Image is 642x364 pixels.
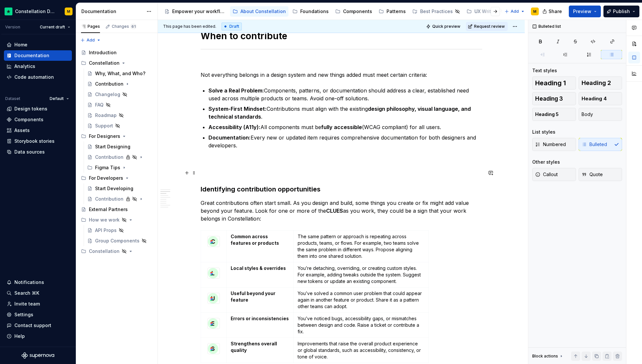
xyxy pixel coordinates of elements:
[326,207,343,214] strong: CLUES
[4,288,72,298] button: Search ⌘K
[208,318,218,329] img: a07e9f76-5037-4261-91a2-484c00f3226c.png
[613,8,630,15] span: Publish
[208,124,260,130] strong: Accessibility (A11y):
[85,79,155,89] a: Contribution
[130,24,137,29] span: 61
[163,24,216,29] span: This page has been edited.
[14,127,30,134] div: Assets
[573,8,591,15] span: Preview
[208,134,482,149] p: Every new or updated item requires comprehensive documentation for both designers and developers.
[376,6,408,17] a: Patterns
[89,60,120,66] div: Constellation
[410,6,463,17] a: Best Practices
[222,23,242,30] div: Draft
[321,124,362,130] strong: fully accessible
[78,36,103,45] button: Add
[532,67,557,74] div: Text styles
[81,24,100,29] div: Pages
[162,5,501,18] div: Page tree
[240,8,286,15] div: About Constellation
[464,6,508,17] a: UX Writing
[532,76,576,90] button: Heading 1
[4,331,72,341] button: Help
[208,87,264,94] strong: Solve a Real Problem:
[533,9,536,14] div: M
[14,333,25,339] div: Help
[201,199,482,223] p: Great contributions often start small. As you design and build, some things you create or fix mig...
[474,8,498,15] div: UX Writing
[95,70,145,77] div: Why, What, and Who?
[582,95,607,102] span: Heading 4
[208,87,482,102] p: Components, patterns, or documentation should address a clear, established need used across multi...
[535,171,558,178] span: Callout
[47,94,72,103] button: Default
[40,25,65,30] span: Current draft
[582,171,603,178] span: Quote
[535,80,566,86] span: Heading 1
[208,268,218,278] img: 6336307d-8c90-420c-82a1-d9121f176e54.png
[231,234,279,246] strong: Common across features or products
[4,136,72,146] a: Storybook stories
[201,71,482,79] p: Not everything belongs in a design system and new things added must meet certain criteria:
[230,6,288,17] a: About Constellation
[14,63,35,70] div: Analytics
[535,111,559,118] span: Heading 5
[95,185,133,192] div: Start Developing
[298,265,424,285] p: You’re detaching, overriding, or creating custom styles. For example, adding tweaks outside the s...
[81,8,143,15] div: Documentation
[1,4,74,18] button: Constellation Design SystemM
[89,217,120,223] div: How we work
[231,316,289,321] strong: Errors or inconsistencies
[5,8,12,15] img: d602db7a-5e75-4dfe-a0a4-4b8163c7bad2.png
[4,72,72,82] a: Code automation
[85,225,155,236] a: API Props
[112,24,137,29] div: Changes
[78,204,155,215] a: External Partners
[85,89,155,100] a: Changelog
[4,277,72,288] button: Notifications
[208,106,267,112] strong: System-First Mindset:
[85,100,155,110] a: FAQ
[95,227,117,234] div: API Props
[424,22,463,31] button: Quick preview
[298,340,424,360] p: Improvements that raise the overall product experience or global standards, such as accessibility...
[78,173,155,183] div: For Developers
[85,68,155,79] a: Why, What, and Who?
[511,9,519,14] span: Add
[95,143,130,150] div: Start Designing
[22,352,54,359] a: Supernova Logo
[78,47,155,256] div: Page tree
[14,279,44,286] div: Notifications
[4,50,72,61] a: Documentation
[85,194,155,204] a: Contribution
[95,196,123,202] div: Contribution
[603,6,639,17] button: Publish
[85,141,155,152] a: Start Designing
[300,8,329,15] div: Foundations
[89,248,120,255] div: Constellation
[89,49,117,56] div: Introduction
[14,301,40,307] div: Invite team
[85,110,155,121] a: Roadmap
[15,8,57,15] div: Constellation Design System
[4,309,72,320] a: Settings
[95,164,120,171] div: Figma Tips
[231,265,286,271] strong: Local styles & overrides
[89,133,120,140] div: For Designers
[14,116,43,123] div: Components
[208,293,218,304] img: 3fc62cc3-0cfd-46f3-ae77-33de5926fc31.png
[4,299,72,309] a: Invite team
[466,22,508,31] button: Request review
[5,25,20,30] div: Version
[78,47,155,58] a: Introduction
[474,24,505,29] span: Request review
[85,236,155,246] a: Group Components
[89,206,128,213] div: External Partners
[535,95,563,102] span: Heading 3
[231,341,278,353] strong: Strengthens overall quality
[78,131,155,141] div: For Designers
[14,322,51,329] div: Contact support
[201,185,482,194] h3: Identifying contribution opportunities
[67,9,70,14] div: M
[502,7,527,16] button: Add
